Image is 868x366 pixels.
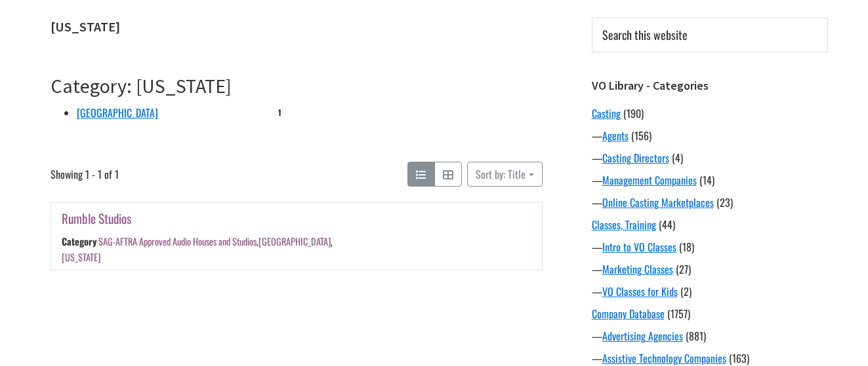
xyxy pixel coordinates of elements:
[623,105,644,121] span: (190)
[602,350,726,366] a: Assistive Technology Companies
[602,128,629,143] a: Agents
[592,239,828,255] div: —
[679,239,694,255] span: (18)
[51,162,119,187] span: Showing 1 - 1 of 1
[592,306,665,321] a: Company Database
[602,194,714,210] a: Online Casting Marketplaces
[592,350,828,366] div: —
[592,284,828,299] div: —
[51,73,232,98] a: Category: [US_STATE]
[602,239,676,255] a: Intro to VO Classes
[592,105,621,121] a: Casting
[62,235,333,264] div: , ,
[686,328,706,344] span: (881)
[592,128,828,143] div: —
[592,79,828,93] h3: VO Library - Categories
[676,261,691,277] span: (27)
[672,150,683,166] span: (4)
[602,284,678,299] a: VO Classes for Kids
[659,217,675,232] span: (44)
[602,328,683,344] a: Advertising Agencies
[51,74,543,290] article: Category: Minnesota
[602,150,669,166] a: Casting Directors
[274,107,286,119] span: 1
[716,194,733,210] span: (23)
[631,128,651,143] span: (156)
[592,328,828,344] div: —
[258,235,330,249] a: [GEOGRAPHIC_DATA]
[592,217,656,232] a: Classes, Training
[729,350,749,366] span: (163)
[602,172,697,188] a: Management Companies
[699,172,714,188] span: (14)
[592,194,828,210] div: —
[51,19,543,35] h1: [US_STATE]
[98,235,256,249] a: SAG-AFTRA Approved Audio Houses and Studios
[592,172,828,188] div: —
[592,150,828,166] div: —
[592,261,828,277] div: —
[77,105,158,120] a: [GEOGRAPHIC_DATA]
[680,284,692,299] span: (2)
[467,162,542,187] button: Sort by: Title
[62,235,96,249] div: Category
[592,18,828,52] input: Search this website
[602,261,673,277] a: Marketing Classes
[667,306,690,321] span: (1757)
[62,250,100,264] a: [US_STATE]
[62,209,131,228] a: Rumble Studios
